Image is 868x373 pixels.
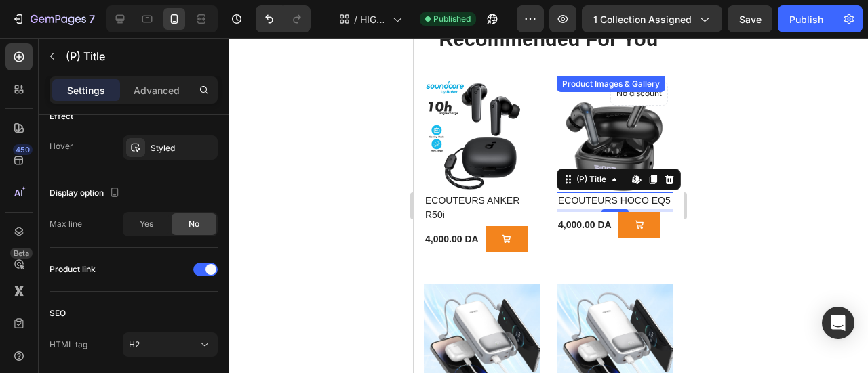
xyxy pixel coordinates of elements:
[822,307,854,339] div: Open Intercom Messenger
[50,184,123,202] div: Display option
[203,49,248,62] p: No discount
[66,48,212,64] p: (P) Title
[739,14,762,25] span: Save
[10,193,66,210] div: 4,000.00 DA
[72,188,114,214] button: <p>Button</p>
[140,218,153,230] span: Yes
[67,83,105,97] p: Settings
[123,332,218,357] button: H2
[13,144,33,155] div: 450
[256,5,311,32] div: Undo/Redo
[10,154,127,185] a: ECOUTEURS ANKER R50i
[50,218,82,230] div: Max line
[160,135,195,148] div: (P) Title
[50,140,73,152] div: Hover
[50,338,87,351] div: HTML tag
[143,154,260,171] a: ECOUTEURS HOCO EQ5
[728,5,772,32] button: Save
[50,307,66,320] div: SEO
[146,40,249,52] div: Product Images & Gallery
[10,38,127,154] a: ECOUTEURS ANKER R50i
[143,179,199,196] div: 4,000.00 DA
[354,12,357,26] span: /
[778,5,835,32] button: Publish
[89,11,95,27] p: 7
[151,142,214,154] div: Styled
[593,12,692,26] span: 1 collection assigned
[50,263,96,276] div: Product link
[189,218,199,230] span: No
[129,339,140,349] span: H2
[360,12,387,26] span: HIGH-TECH COLLECTION
[5,5,101,32] button: 7
[582,5,722,32] button: 1 collection assigned
[789,12,823,26] div: Publish
[50,110,73,123] div: Effect
[134,83,180,97] p: Advanced
[433,13,471,25] span: Published
[10,248,33,259] div: Beta
[414,38,684,373] iframe: Design area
